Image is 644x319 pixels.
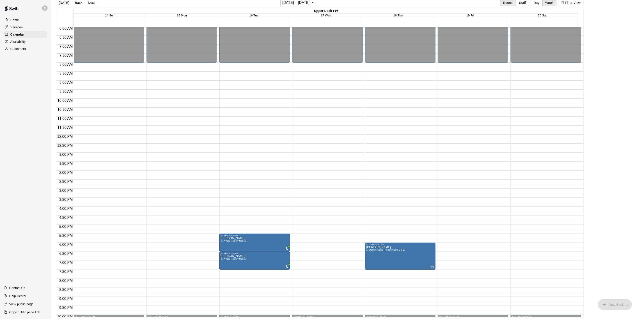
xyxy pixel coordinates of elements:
[58,261,74,265] span: 7:00 PM
[9,286,25,290] p: Contact Us
[58,234,74,238] span: 5:30 PM
[366,249,405,251] span: 2. Double Cage Rental (Cage 1 & 2)
[58,288,74,292] span: 8:30 PM
[219,234,290,252] div: 5:30 PM – 6:30 PM: Glen McClain
[9,294,26,298] p: Help Center
[538,14,547,17] button: 20 Sat
[221,240,246,242] span: 4. Whole Facility Rental
[285,247,289,251] span: All customers have paid
[58,270,74,274] span: 7:30 PM
[177,14,187,17] button: 15 Mon
[285,265,289,269] span: All customers have paid
[58,216,74,219] span: 4:30 PM
[10,47,26,51] p: Customers
[58,90,74,93] span: 9:30 AM
[58,72,74,75] span: 8:30 AM
[10,39,26,44] p: Availability
[321,14,331,17] button: 17 Wed
[58,45,74,48] span: 7:00 AM
[58,252,74,256] span: 6:30 PM
[58,306,74,310] span: 9:30 PM
[56,126,74,129] span: 11:30 AM
[10,32,24,37] p: Calendar
[4,45,47,52] a: Customers
[56,135,74,138] span: 12:00 PM
[56,315,74,319] span: 10:00 PM
[58,189,74,192] span: 3:00 PM
[58,243,74,247] span: 6:00 PM
[58,207,74,210] span: 4:00 PM
[466,14,474,17] button: 19 Fri
[365,243,435,270] div: 6:00 PM – 7:30 PM: Frank Pena
[512,315,533,318] div: 10:00 PM – 11:59 PM
[9,310,40,314] p: Copy public page link
[293,315,314,318] div: 10:00 PM – 11:59 PM
[58,180,74,183] span: 2:30 PM
[221,252,239,255] div: 6:30 PM – 7:30 PM
[58,36,74,39] span: 6:30 AM
[58,63,74,66] span: 8:00 AM
[249,14,259,17] button: 16 Tue
[4,31,47,38] a: Calendar
[58,54,74,57] span: 7:30 AM
[58,297,74,301] span: 9:00 PM
[58,279,74,283] span: 8:00 PM
[58,27,74,30] span: 6:00 AM
[56,117,74,120] span: 11:00 AM
[56,108,74,111] span: 10:30 AM
[219,252,290,270] div: 6:30 PM – 7:30 PM: Glen McClain
[430,265,434,269] span: Recurring event
[221,258,246,260] span: 4. Whole Facility Rental
[4,17,47,23] a: Home
[105,14,115,17] button: 14 Sun
[75,315,96,318] div: 10:00 PM – 11:59 PM
[366,243,385,246] div: 6:00 PM – 7:30 PM
[56,99,74,102] span: 10:00 AM
[148,315,169,318] div: 10:00 PM – 11:59 PM
[394,14,403,17] button: 18 Thu
[10,18,19,22] p: Home
[58,162,74,165] span: 1:30 PM
[221,315,241,318] div: 10:00 PM – 11:59 PM
[221,234,239,237] div: 5:30 PM – 6:30 PM
[9,302,34,306] p: View public page
[58,198,74,201] span: 3:30 PM
[10,25,23,29] p: Services
[58,81,74,84] span: 9:00 AM
[4,38,47,45] a: Availability
[58,171,74,174] span: 2:00 PM
[58,153,74,156] span: 1:00 PM
[58,225,74,229] span: 5:00 PM
[439,315,460,318] div: 10:00 PM – 11:59 PM
[56,144,74,147] span: 12:30 PM
[366,315,387,318] div: 10:00 PM – 11:59 PM
[74,9,578,13] div: Upper Deck FW
[4,24,47,31] a: Services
